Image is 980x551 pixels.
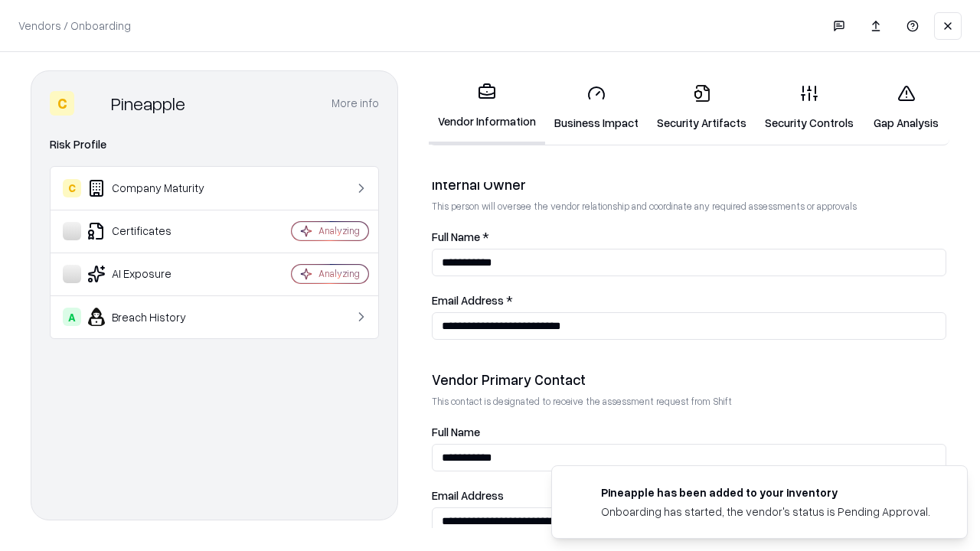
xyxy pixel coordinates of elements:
div: Vendor Primary Contact [432,370,946,389]
a: Security Controls [756,72,863,143]
div: C [50,91,74,116]
a: Business Impact [545,72,648,143]
div: Risk Profile [50,135,379,154]
div: Analyzing [318,267,360,280]
div: Analyzing [318,224,360,237]
div: Internal Owner [432,175,946,194]
div: Pineapple has been added to your inventory [601,484,930,500]
div: A [63,308,81,326]
a: Gap Analysis [863,72,949,143]
p: This contact is designated to receive the assessment request from Shift [432,395,946,408]
label: Email Address [432,490,946,501]
div: Company Maturity [63,179,246,197]
div: C [63,179,81,197]
label: Full Name [432,426,946,438]
p: Vendors / Onboarding [18,18,131,34]
div: Certificates [63,222,246,240]
a: Vendor Information [429,70,545,145]
div: Onboarding has started, the vendor's status is Pending Approval. [601,504,930,520]
label: Full Name * [432,231,946,243]
p: This person will oversee the vendor relationship and coordinate any required assessments or appro... [432,200,946,213]
a: Security Artifacts [648,72,756,143]
div: Pineapple [111,91,185,116]
div: AI Exposure [63,265,246,283]
button: More info [332,90,379,117]
label: Email Address * [432,295,946,306]
div: Breach History [63,308,246,326]
img: pineappleenergy.com [570,484,589,503]
img: Pineapple [80,91,105,116]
